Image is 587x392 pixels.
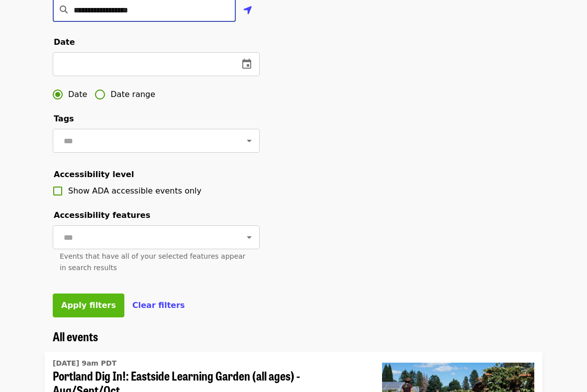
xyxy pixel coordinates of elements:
[243,4,252,16] i: location-arrow icon
[54,114,74,123] span: Tags
[54,37,75,47] span: Date
[132,299,185,311] button: Clear filters
[60,252,245,272] span: Events that have all of your selected features appear in search results
[242,134,256,148] button: Open
[235,52,259,76] button: change date
[54,210,150,220] span: Accessibility features
[68,89,87,100] span: Date
[60,5,68,14] i: search icon
[61,300,116,310] span: Apply filters
[54,170,134,179] span: Accessibility level
[132,300,185,310] span: Clear filters
[53,327,98,345] span: All events
[53,358,116,369] time: [DATE] 9am PDT
[110,89,155,100] span: Date range
[242,230,256,244] button: Open
[68,186,201,196] span: Show ADA accessible events only
[53,294,124,317] button: Apply filters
